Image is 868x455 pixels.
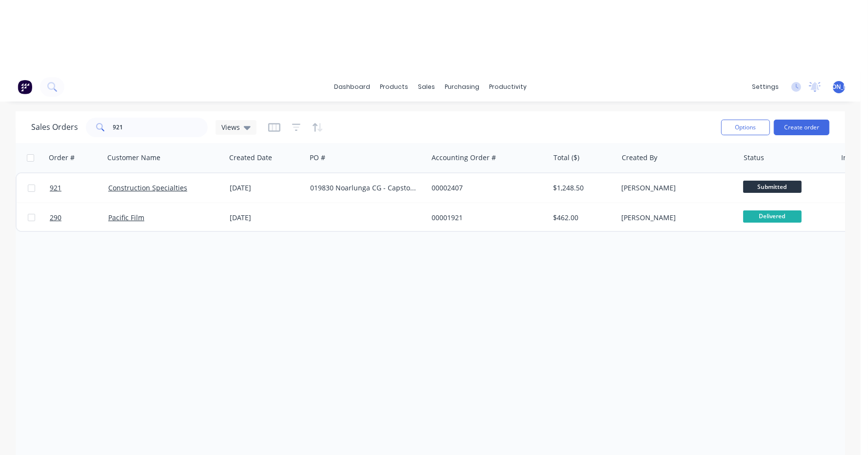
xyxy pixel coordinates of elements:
a: 921 [50,173,108,203]
button: Options [721,120,770,135]
div: PO # [310,153,325,163]
input: Search... [113,118,208,137]
div: Order # [49,153,75,163]
span: 921 [50,183,61,193]
h1: Sales Orders [31,123,78,132]
a: Construction Specialties [108,183,187,192]
span: [PERSON_NAME] [816,83,862,91]
div: 00002407 [432,183,540,193]
div: productivity [484,80,532,94]
span: Delivered [743,210,802,223]
div: Accounting Order # [432,153,496,163]
div: products [375,80,413,94]
div: 019830 Noarlunga CG - Capstone [310,183,418,193]
div: [DATE] [230,213,302,223]
div: [DATE] [230,183,302,193]
div: settings [747,80,784,94]
a: 290 [50,203,108,232]
div: Status [744,153,764,163]
a: Pacific Film [108,213,144,222]
div: Created Date [229,153,272,163]
div: $1,248.50 [553,183,611,193]
div: Created By [622,153,657,163]
div: $462.00 [553,213,611,223]
span: Views [221,122,240,132]
div: sales [413,80,440,94]
a: dashboard [329,80,375,94]
div: [PERSON_NAME] [621,183,730,193]
div: Customer Name [107,153,160,163]
span: 290 [50,213,61,223]
span: Submitted [743,181,802,193]
img: Factory [18,80,32,94]
div: Total ($) [553,153,579,163]
div: 00001921 [432,213,540,223]
div: purchasing [440,80,484,94]
button: Create order [774,120,829,135]
div: [PERSON_NAME] [621,213,730,223]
